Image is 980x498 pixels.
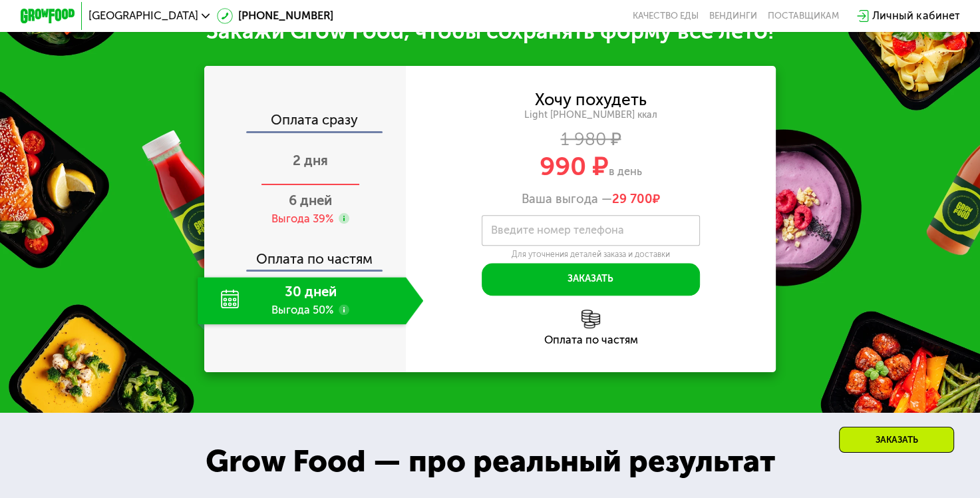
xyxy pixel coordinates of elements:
span: ₽ [612,192,660,206]
div: 1 980 ₽ [406,132,776,147]
div: Оплата по частям [206,238,406,270]
button: Заказать [482,263,699,296]
div: Выгода 39% [271,212,333,227]
div: Для уточнения деталей заказа и доставки [482,249,699,260]
div: Grow Food — про реальный результат [182,438,799,485]
a: [PHONE_NUMBER] [217,8,334,25]
div: Оплата сразу [206,113,406,131]
a: Качество еды [633,11,699,21]
div: Оплата по частям [406,335,776,346]
span: 2 дня [293,152,328,168]
label: Введите номер телефона [491,226,624,234]
span: [GEOGRAPHIC_DATA] [88,11,198,21]
span: 6 дней [289,192,332,208]
div: поставщикам [768,11,839,21]
div: Заказать [839,427,954,453]
div: Light [PHONE_NUMBER] ккал [406,109,776,121]
img: l6xcnZfty9opOoJh.png [581,310,601,329]
span: 990 ₽ [540,150,609,182]
a: Вендинги [709,11,757,21]
span: в день [609,165,642,178]
div: Хочу похудеть [535,93,647,108]
div: Личный кабинет [872,8,959,25]
span: 29 700 [612,192,653,206]
div: Ваша выгода — [406,192,776,206]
